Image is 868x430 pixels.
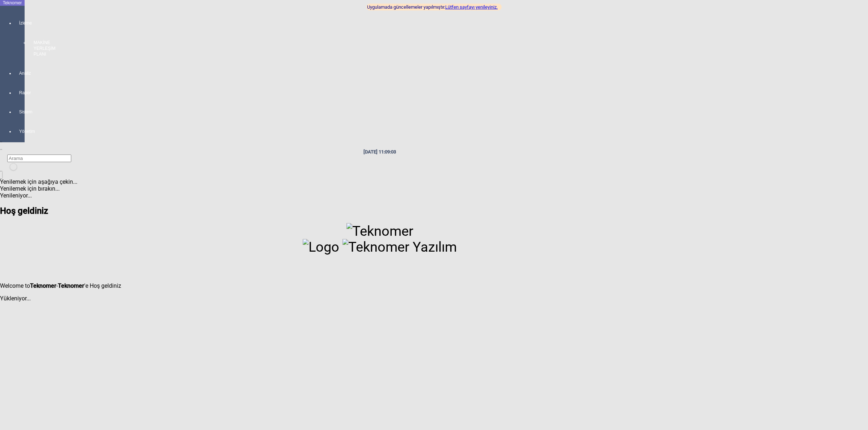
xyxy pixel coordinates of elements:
[445,4,498,10] a: Lütfen sayfayı yenileyiniz.
[7,155,71,162] input: Arama
[30,282,56,289] strong: Teknomer
[19,109,20,115] span: Sistem
[346,223,413,239] img: Teknomer
[19,20,20,26] span: İzleme
[19,70,20,76] span: Analiz
[303,239,339,255] img: Logo
[342,239,457,255] img: Teknomer Yazılım
[19,129,20,134] span: Yönetim
[19,90,20,96] span: Rapor
[366,4,502,10] div: Uygulamada güncellemeler yapılmıştır.
[58,282,84,289] strong: Teknomer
